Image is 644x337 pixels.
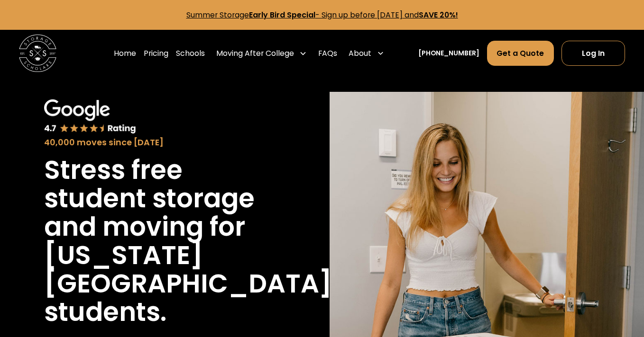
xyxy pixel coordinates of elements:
[418,48,479,58] a: [PHONE_NUMBER]
[44,156,271,241] h1: Stress free student storage and moving for
[44,298,166,327] h1: students.
[216,48,294,59] div: Moving After College
[114,40,136,66] a: Home
[212,40,311,66] div: Moving After College
[44,241,332,298] h1: [US_STATE][GEOGRAPHIC_DATA]
[318,40,337,66] a: FAQs
[186,9,458,20] a: Summer StorageEarly Bird Special- Sign up before [DATE] andSAVE 20%!
[19,35,56,72] img: Storage Scholars main logo
[19,35,56,72] a: home
[44,99,136,134] img: Google 4.7 star rating
[349,48,371,59] div: About
[345,40,388,66] div: About
[249,9,315,20] strong: Early Bird Special
[561,41,626,66] a: Log In
[419,9,458,20] strong: SAVE 20%!
[487,41,554,66] a: Get a Quote
[144,40,168,66] a: Pricing
[176,40,205,66] a: Schools
[44,136,271,149] div: 40,000 moves since [DATE]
